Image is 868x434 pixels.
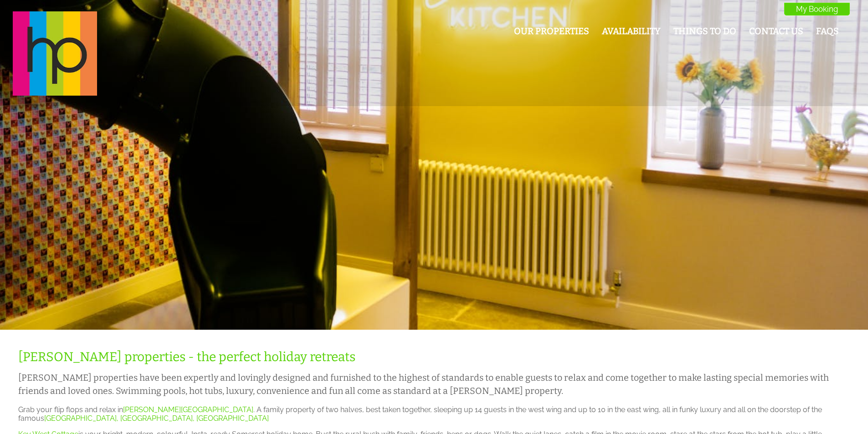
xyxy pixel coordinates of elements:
a: Availability [602,26,661,36]
a: Our Properties [514,26,589,36]
a: FAQs [816,26,839,36]
a: [GEOGRAPHIC_DATA], [GEOGRAPHIC_DATA], [GEOGRAPHIC_DATA] [44,414,269,423]
a: [PERSON_NAME][GEOGRAPHIC_DATA] [123,405,253,414]
h1: [PERSON_NAME] properties - the perfect holiday retreats [18,349,839,364]
a: Contact Us [749,26,803,36]
h2: [PERSON_NAME] properties have been expertly and lovingly designed and furnished to the highest of... [18,371,839,398]
a: Things To Do [673,26,736,36]
p: Grab your flip flops and relax in . A family property of two halves, best taken together, sleepin... [18,405,839,423]
a: My Booking [784,3,850,15]
img: Halula Properties [13,11,97,96]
